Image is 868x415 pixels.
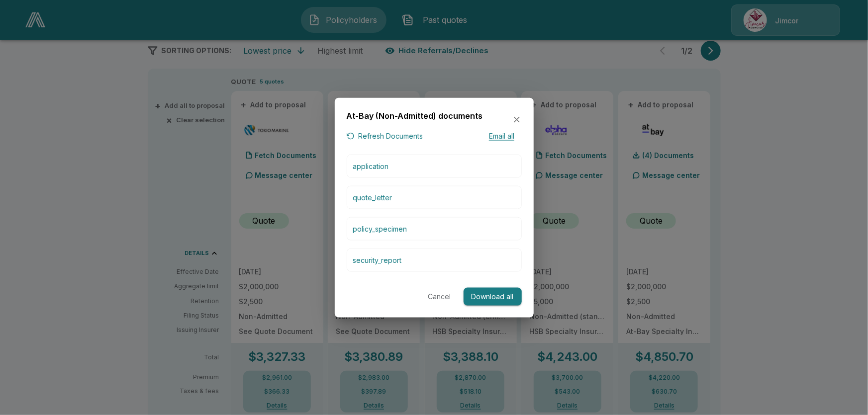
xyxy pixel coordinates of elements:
button: quote_letter [347,185,522,209]
h6: At-Bay (Non-Admitted) documents [347,109,483,122]
button: Cancel [424,287,456,306]
button: security_report [347,248,522,271]
p: security_report [353,254,402,265]
p: quote_letter [353,192,392,202]
p: application [353,161,389,171]
button: policy_specimen [347,217,522,240]
button: Download all [464,287,522,306]
button: Refresh Documents [347,130,423,143]
button: application [347,154,522,177]
p: policy_specimen [353,223,407,234]
button: Email all [482,130,522,143]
